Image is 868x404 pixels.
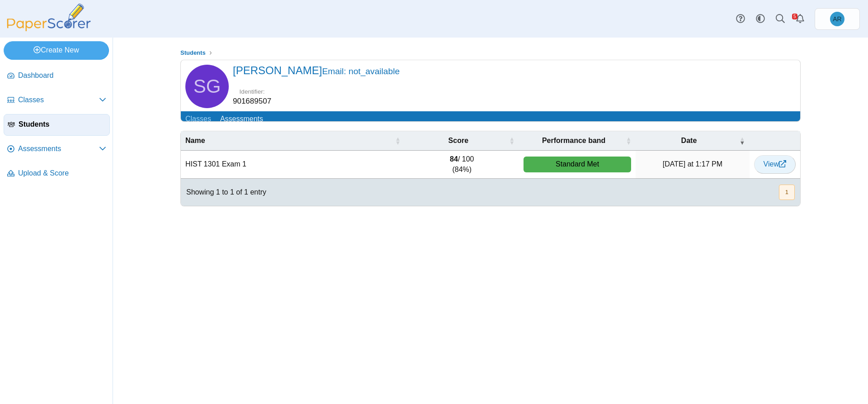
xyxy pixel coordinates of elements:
a: Students [4,114,110,136]
span: Score : Activate to sort [509,136,514,145]
a: View [754,155,796,173]
span: Sophie George [193,77,221,96]
div: Standard Met [524,157,631,172]
dd: 901689507 [233,96,271,107]
td: / 100 (84%) [405,151,519,179]
span: Upload & Score [18,168,106,178]
span: Assessments [18,144,99,154]
td: HIST 1301 Exam 1 [181,151,405,179]
span: Name [185,136,393,146]
span: Alejandro Renteria [833,16,841,22]
span: Score [410,136,507,146]
div: Showing 1 to 1 of 1 entry [181,179,266,206]
span: Students [180,49,206,56]
span: Students [19,119,106,129]
span: Performance band [524,136,624,146]
time: Sep 25, 2025 at 1:17 PM [663,160,722,168]
small: Email: not_available [322,67,400,76]
span: Classes [18,95,99,105]
a: Dashboard [4,65,110,87]
a: Create New [4,41,109,59]
a: Upload & Score [4,163,110,185]
b: 84 [450,155,458,163]
a: Students [178,48,208,59]
span: View [764,160,786,168]
span: Name : Activate to sort [395,136,401,145]
a: Assessments [216,111,268,128]
nav: pagination [778,185,795,200]
dt: Identifier: [233,87,271,96]
img: PaperScorer [4,4,94,31]
a: Alejandro Renteria [815,8,860,30]
a: Classes [4,90,110,111]
span: Date : Activate to invert sorting [740,136,745,145]
span: [PERSON_NAME] [233,64,400,76]
a: Alerts [790,9,810,29]
a: PaperScorer [4,25,94,33]
span: Performance band : Activate to sort [626,136,631,145]
span: Date [640,136,737,146]
a: Classes [181,111,216,128]
a: Assessments [4,138,110,160]
button: 1 [779,185,795,200]
span: Dashboard [18,71,106,81]
span: Alejandro Renteria [830,12,844,26]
